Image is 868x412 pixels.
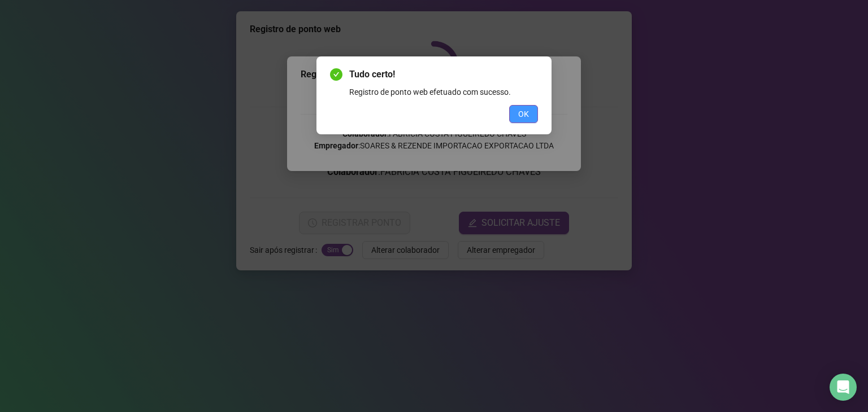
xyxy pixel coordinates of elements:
[349,86,538,98] div: Registro de ponto web efetuado com sucesso.
[330,68,342,81] span: check-circle
[509,105,538,123] button: OK
[349,68,538,81] span: Tudo certo!
[518,108,529,120] span: OK
[830,374,857,401] div: Open Intercom Messenger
